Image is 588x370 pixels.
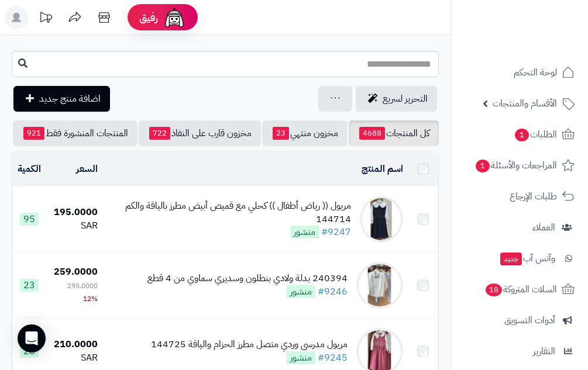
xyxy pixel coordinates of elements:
a: تحديثات المنصة [31,6,60,32]
span: العملاء [532,219,555,236]
span: 12% [83,293,98,304]
span: 23 [273,127,289,140]
a: الكمية [18,162,41,176]
span: 1 [475,159,490,173]
a: العملاء [458,213,581,241]
a: مخزون قارب على النفاذ722 [139,120,261,146]
span: المراجعات والأسئلة [474,157,557,174]
a: طلبات الإرجاع [458,182,581,210]
a: اضافة منتج جديد [13,86,110,112]
a: #9247 [321,225,351,239]
span: 95 [20,213,39,226]
span: الأقسام والمنتجات [493,95,557,112]
span: التقارير [533,343,555,359]
span: 921 [23,127,44,140]
a: مخزون منتهي23 [262,120,348,146]
a: #9246 [318,285,348,299]
a: التقارير [458,337,581,365]
a: أدوات التسويق [458,306,581,334]
img: logo-2.png [508,11,577,35]
div: مريول مدرسي وردي متصل مطرز الحزام والياقة 144725 [151,338,348,351]
a: السلات المتروكة18 [458,275,581,303]
img: 240394 بدلة ولادي بنطلون وسديري سماوي من 4 قطع [356,262,403,309]
span: 722 [149,127,170,140]
span: لوحة التحكم [514,64,557,81]
a: كل المنتجات4688 [349,120,439,146]
span: 4688 [359,127,385,140]
span: 1 [514,128,529,142]
span: 295.0000 [67,281,98,291]
a: #9245 [318,351,348,365]
span: منشور [290,226,319,238]
span: وآتس آب [499,250,555,267]
span: جديد [500,253,522,265]
a: اسم المنتج [362,162,403,176]
span: أدوات التسويق [504,312,555,328]
a: لوحة التحكم [458,58,581,87]
span: السلات المتروكة [484,281,557,298]
span: الطلبات [514,126,557,143]
a: المراجعات والأسئلة1 [458,151,581,179]
a: الطلبات1 [458,120,581,148]
div: SAR [51,351,98,365]
a: السعر [76,162,98,176]
img: ai-face.png [163,6,186,29]
span: رفيق [139,11,158,25]
span: 259.0000 [54,265,98,279]
div: 240394 بدلة ولادي بنطلون وسديري سماوي من 4 قطع [147,272,348,285]
div: مريول (( رياض أطفال )) كحلي مع قميص أبيض مطرز بالياقة والكم 144714 [107,199,351,226]
span: 18 [485,283,503,297]
img: مريول (( رياض أطفال )) كحلي مع قميص أبيض مطرز بالياقة والكم 144714 [360,196,403,243]
div: Open Intercom Messenger [18,324,46,352]
span: طلبات الإرجاع [510,188,557,205]
span: منشور [287,351,315,364]
span: منشور [287,285,315,298]
span: 23 [20,279,39,292]
a: المنتجات المنشورة فقط921 [13,120,137,146]
div: SAR [51,219,98,233]
span: 26 [20,345,39,358]
div: 195.0000 [51,206,98,219]
a: التحرير لسريع [356,86,437,112]
a: وآتس آبجديد [458,244,581,272]
div: 210.0000 [51,338,98,351]
span: اضافة منتج جديد [39,92,101,106]
span: التحرير لسريع [383,92,428,106]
